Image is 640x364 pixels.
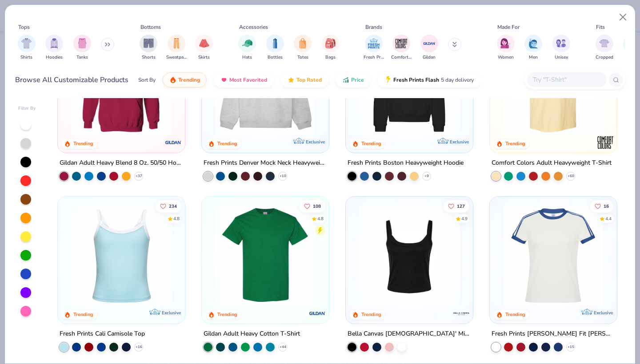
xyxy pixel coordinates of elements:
img: e5540c4d-e74a-4e58-9a52-192fe86bec9f [499,206,608,306]
span: Fresh Prints Flash [393,76,439,83]
div: Bottoms [140,23,161,31]
div: filter for Bottles [266,35,284,61]
button: Like [300,200,325,212]
button: filter button [552,35,570,61]
img: 91acfc32-fd48-4d6b-bdad-a4c1a30ac3fc [355,35,464,135]
span: Cropped [596,54,613,61]
button: filter button [266,35,284,61]
button: Most Favorited [214,72,274,87]
span: Shirts [20,54,32,61]
button: filter button [195,35,213,61]
span: Trending [178,76,200,83]
button: Close [615,9,632,26]
div: Made For [497,23,520,31]
div: 4.4 [605,215,612,222]
div: Fresh Prints Boston Heavyweight Hoodie [348,158,464,169]
span: Totes [297,54,308,61]
div: Fresh Prints [PERSON_NAME] Fit [PERSON_NAME] Shirt with Stripes [492,328,615,339]
img: Fresh Prints Image [367,37,380,50]
span: Unisex [555,54,568,61]
span: 127 [457,204,465,208]
div: Gildan Adult Heavy Cotton T-Shirt [204,328,300,339]
button: filter button [140,35,157,61]
button: filter button [420,35,438,61]
span: Price [351,76,364,83]
span: 5 day delivery [441,75,474,85]
span: Bags [325,54,336,61]
span: Comfort Colors [391,54,412,61]
span: Tanks [76,54,88,61]
div: filter for Shorts [140,35,157,61]
div: Comfort Colors Adult Heavyweight T-Shirt [492,158,612,169]
span: Gildan [423,54,436,61]
div: filter for Shirts [18,35,36,61]
span: 16 [604,204,609,208]
div: Bella Canvas [DEMOGRAPHIC_DATA]' Micro Ribbed Scoop Tank [348,328,471,339]
button: filter button [73,35,91,61]
span: Most Favorited [229,76,267,83]
button: filter button [524,35,542,61]
div: filter for Bags [322,35,340,61]
span: Men [529,54,538,61]
div: Gildan Adult Heavy Blend 8 Oz. 50/50 Hooded Sweatshirt [60,158,183,169]
img: Bella + Canvas logo [452,304,470,322]
div: filter for Tanks [73,35,91,61]
img: Sweatpants Image [172,38,181,48]
img: 8af284bf-0d00-45ea-9003-ce4b9a3194ad [355,206,464,306]
img: most_fav.gif [220,76,228,83]
div: 4.8 [317,215,324,222]
div: filter for Totes [294,35,312,61]
span: Exclusive [450,139,469,145]
img: Gildan logo [164,134,182,151]
button: filter button [238,35,256,61]
div: Filter By [18,105,36,112]
img: Women Image [500,38,511,48]
div: filter for Hoodies [45,35,63,61]
span: 108 [313,204,321,208]
div: Fresh Prints Denver Mock Neck Heavyweight Sweatshirt [204,158,327,169]
div: 4.9 [461,215,468,222]
div: filter for Women [497,35,515,61]
img: 01756b78-01f6-4cc6-8d8a-3c30c1a0c8ac [67,35,176,135]
button: Top Rated [281,72,328,87]
img: Comfort Colors Image [395,37,408,50]
div: filter for Sweatpants [166,35,187,61]
button: filter button [45,35,63,61]
img: trending.gif [169,76,176,83]
img: Skirts Image [199,38,209,48]
span: 234 [169,204,177,208]
img: a25d9891-da96-49f3-a35e-76288174bf3a [67,206,176,306]
button: filter button [497,35,515,61]
button: Fresh Prints Flash5 day delivery [378,72,480,87]
img: db319196-8705-402d-8b46-62aaa07ed94f [211,206,320,306]
span: Shorts [142,54,156,61]
img: Hoodies Image [49,38,59,48]
span: Exclusive [162,309,181,315]
div: Fits [596,23,605,31]
div: filter for Cropped [596,35,613,61]
div: filter for Comfort Colors [391,35,412,61]
button: filter button [364,35,384,61]
img: Hats Image [242,38,252,48]
img: Shirts Image [21,38,32,48]
span: + 37 [136,174,142,179]
div: filter for Skirts [195,35,213,61]
button: Like [590,200,613,212]
div: Brands [365,23,382,31]
div: Sort By [138,76,156,84]
span: Exclusive [306,139,325,145]
button: Like [156,200,182,212]
span: + 9 [424,174,429,179]
span: + 10 [280,174,286,179]
button: filter button [322,35,340,61]
img: TopRated.gif [288,76,295,83]
button: Like [444,200,469,212]
div: filter for Hats [238,35,256,61]
div: filter for Unisex [552,35,570,61]
div: Tops [18,23,30,31]
span: Hats [242,54,252,61]
img: 029b8af0-80e6-406f-9fdc-fdf898547912 [499,35,608,135]
button: Trending [163,72,207,87]
span: Skirts [198,54,210,61]
div: Browse All Customizable Products [15,75,128,85]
